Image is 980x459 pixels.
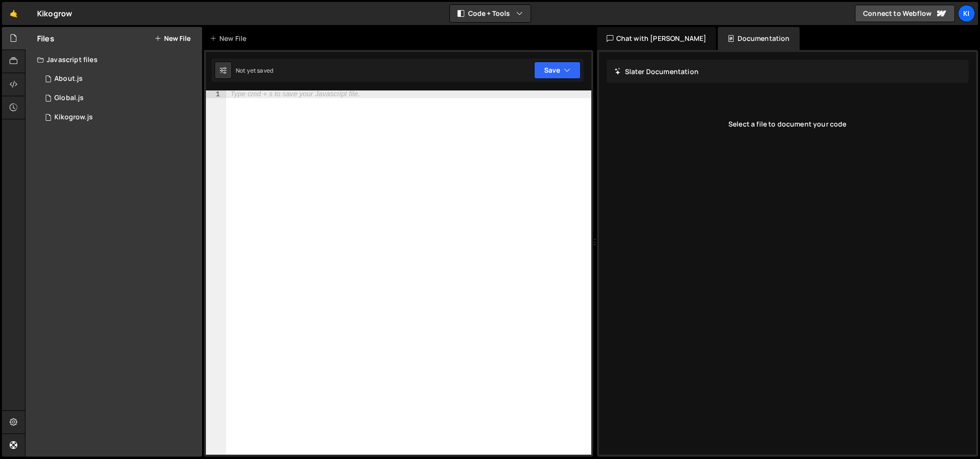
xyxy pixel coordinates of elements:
[230,91,360,98] div: Type cmd + s to save your Javascript file.
[54,113,93,122] div: Kikogrow.js
[855,5,955,22] a: Connect to Webflow
[614,67,699,76] h2: Slater Documentation
[236,66,273,75] div: Not yet saved
[37,69,202,89] div: 17083/47527.js
[54,94,84,102] div: Global.js
[37,89,202,108] div: 17083/47526.js
[206,90,226,98] div: 1
[54,75,83,83] div: About.js
[607,105,969,143] div: Select a file to document your code
[2,2,25,25] a: 🤙
[597,27,716,50] div: Chat with [PERSON_NAME]
[37,33,54,44] h2: Files
[958,5,975,22] a: Ki
[25,50,202,69] div: Javascript files
[718,27,799,50] div: Documentation
[154,35,191,42] button: New File
[534,62,581,79] button: Save
[450,5,531,22] button: Code + Tools
[37,108,202,127] div: 17083/47045.js
[210,34,250,43] div: New File
[37,8,72,19] div: Kikogrow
